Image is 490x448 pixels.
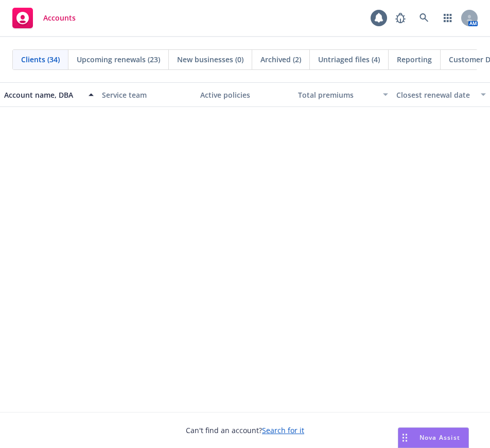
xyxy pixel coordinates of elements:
a: Search for it [262,425,304,435]
span: Accounts [43,14,76,22]
a: Switch app [437,8,458,28]
div: Service team [102,89,191,100]
span: Nova Assist [419,433,460,442]
div: Active policies [200,89,290,100]
div: Drag to move [398,428,411,447]
span: Upcoming renewals (23) [77,54,160,65]
span: Clients (34) [21,54,60,65]
span: Reporting [397,54,432,65]
span: Untriaged files (4) [318,54,380,65]
button: Closest renewal date [392,82,490,107]
span: Archived (2) [260,54,301,65]
span: New businesses (0) [177,54,243,65]
button: Active policies [196,82,294,107]
span: Can't find an account? [186,425,304,436]
div: Closest renewal date [396,89,475,100]
button: Service team [98,82,196,107]
a: Search [414,8,434,28]
a: Report a Bug [390,8,411,28]
button: Total premiums [294,82,392,107]
a: Accounts [8,4,80,32]
div: Account name, DBA [4,89,82,100]
div: Total premiums [298,89,376,100]
button: Nova Assist [398,427,469,448]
